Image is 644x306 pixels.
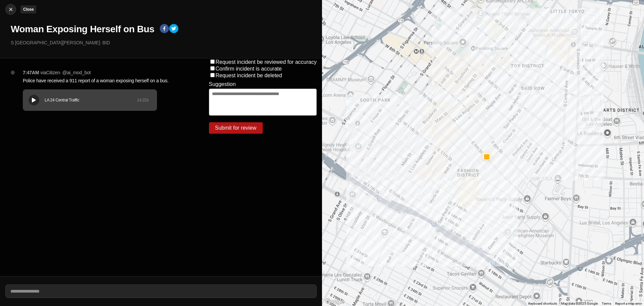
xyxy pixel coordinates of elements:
p: via Citizen · @ ai_mod_bot [40,69,91,76]
p: Police have received a 911 report of a woman exposing herself on a bus. [23,77,182,84]
p: S [GEOGRAPHIC_DATA][PERSON_NAME] · BID [11,39,317,46]
span: Map data ©2025 Google [561,302,598,305]
p: 7:47AM [23,69,39,76]
h1: Woman Exposing Herself on Bus [11,23,154,35]
button: Keyboard shortcuts [528,301,557,306]
label: Request incident be deleted [216,73,282,78]
a: Open this area in Google Maps (opens a new window) [324,297,346,306]
img: cancel [7,6,14,13]
button: facebook [160,24,169,35]
label: Suggestion [209,81,236,87]
small: Close [23,7,34,12]
label: Request incident be reviewed for accuracy [216,59,317,65]
button: twitter [169,24,178,35]
div: 14.22 s [137,97,149,103]
button: Submit for review [209,122,263,134]
a: Terms (opens in new tab) [602,302,611,305]
div: LA 24 Central Traffic [45,97,137,103]
button: cancelClose [5,4,16,15]
label: Confirm incident is accurate [216,66,282,72]
img: Google [324,297,346,306]
a: Report a map error [615,302,642,305]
